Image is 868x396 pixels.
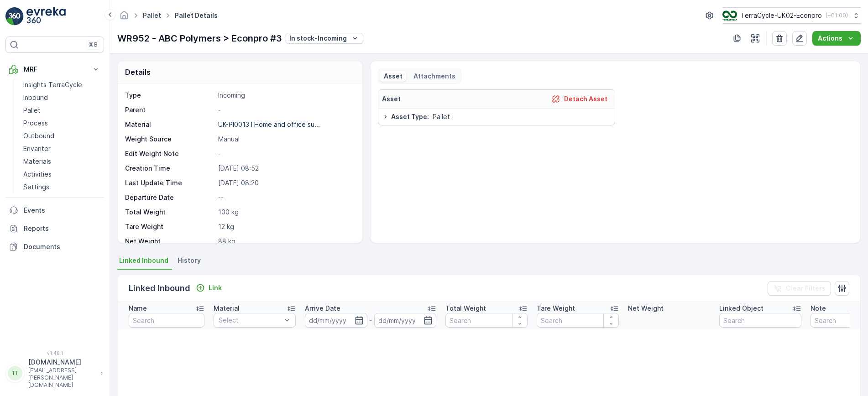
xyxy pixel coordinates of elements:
p: [DOMAIN_NAME] [28,358,96,367]
div: TT [8,366,22,380]
a: Settings [20,181,104,193]
p: Activities [23,170,52,179]
a: Events [5,201,104,219]
p: Tare Weight [125,222,214,231]
a: Outbound [20,130,104,142]
a: Envanter [20,142,104,155]
button: Link [192,282,225,293]
p: TerraCycle-UK02-Econpro [741,11,822,20]
a: Pallet [143,11,161,19]
button: Actions [812,31,861,46]
p: Total Weight [445,304,486,313]
p: Settings [23,182,49,192]
input: Search [445,313,528,328]
span: Pallet Details [173,11,220,20]
a: Documents [5,238,104,256]
p: -- [218,193,352,202]
p: ( +01:00 ) [826,12,848,19]
p: Edit Weight Note [125,149,214,158]
p: Linked Inbound [129,282,190,295]
p: Type [125,91,214,100]
p: Linked Object [719,304,763,313]
p: Envanter [23,144,51,153]
p: Attachments [413,72,455,81]
p: Departure Date [125,193,214,202]
p: MRF [24,65,86,74]
button: In stock-Incoming [286,33,363,44]
span: Pallet [433,112,450,121]
img: logo [5,7,24,26]
p: Actions [818,34,842,43]
input: Search [129,313,204,328]
p: Name [129,304,147,313]
img: logo_light-DOdMpM7g.png [26,7,66,26]
input: Search [537,313,619,328]
input: dd/mm/yyyy [305,313,367,328]
span: v 1.48.1 [5,350,104,356]
p: In stock-Incoming [289,34,347,43]
span: History [178,256,201,265]
p: 12 kg [218,222,352,231]
p: Weight Source [125,135,214,144]
p: Manual [218,135,352,144]
p: Parent [125,105,214,115]
p: - [369,315,372,326]
p: Detach Asset [564,94,607,104]
p: - [218,149,352,158]
p: ⌘B [89,41,98,48]
p: Last Update Time [125,178,214,188]
span: Linked Inbound [119,256,168,265]
a: Materials [20,155,104,168]
button: Detach Asset [548,94,611,104]
a: Inbound [20,91,104,104]
a: Activities [20,168,104,181]
p: Documents [24,242,100,251]
p: Total Weight [125,208,214,217]
p: Materials [23,157,51,166]
p: Net Weight [125,237,214,246]
p: Arrive Date [305,304,340,313]
input: Search [719,313,801,328]
a: Process [20,117,104,130]
p: Asset [384,72,403,81]
p: Select [219,316,282,325]
p: Net Weight [628,304,664,313]
p: [EMAIL_ADDRESS][PERSON_NAME][DOMAIN_NAME] [28,367,96,389]
p: Material [214,304,240,313]
p: [DATE] 08:52 [218,164,352,173]
p: 100 kg [218,208,352,217]
p: Pallet [23,106,41,115]
button: TT[DOMAIN_NAME][EMAIL_ADDRESS][PERSON_NAME][DOMAIN_NAME] [5,358,104,389]
p: Clear Filters [786,284,826,293]
p: Insights TerraCycle [23,80,82,89]
a: Insights TerraCycle [20,78,104,91]
a: Homepage [119,14,129,21]
p: Process [23,119,48,128]
p: UK-PI0013 I Home and office su... [218,120,320,128]
p: 88 kg [218,237,352,246]
p: Creation Time [125,164,214,173]
p: - [218,105,352,115]
button: Clear Filters [768,281,831,296]
p: WR952 - ABC Polymers > Econpro #3 [117,31,282,45]
p: Reports [24,224,100,233]
p: Events [24,206,100,215]
p: Details [125,67,151,78]
a: Pallet [20,104,104,117]
p: Material [125,120,214,129]
p: [DATE] 08:20 [218,178,352,188]
input: dd/mm/yyyy [374,313,437,328]
p: Link [209,283,222,292]
p: Asset [382,94,401,104]
img: terracycle_logo_wKaHoWT.png [722,10,737,21]
p: Tare Weight [537,304,575,313]
button: MRF [5,60,104,78]
p: Note [810,304,826,313]
button: TerraCycle-UK02-Econpro(+01:00) [722,7,861,24]
a: Reports [5,219,104,238]
p: Inbound [23,93,48,102]
span: Asset Type : [391,112,429,121]
p: Outbound [23,131,54,141]
p: Incoming [218,91,352,100]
